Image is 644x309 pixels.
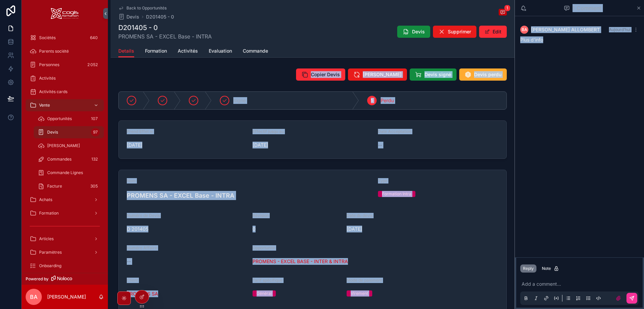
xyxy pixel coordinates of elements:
[89,115,100,123] div: 107
[127,290,158,297] span: PROMENS SA
[479,26,507,38] button: Edit
[127,258,131,265] span: --
[448,28,471,35] span: Supprimer
[520,264,536,273] button: Reply
[296,68,345,81] button: Copier Devis
[253,142,373,148] span: [DATE]
[34,113,104,125] a: Opportunités107
[347,226,467,232] span: [DATE]
[26,72,104,84] a: Activités
[253,213,269,218] span: Révision
[539,264,562,273] button: Note
[34,126,104,138] a: Devis97
[609,27,631,32] span: Aujourd’hui
[146,13,174,20] span: D201405 - 0
[127,245,157,250] span: Numéro Affaire
[178,45,198,58] a: Activités
[34,140,104,152] a: [PERSON_NAME]
[253,258,348,265] a: PROMENS - EXCEL BASE - INTER & INTRA
[127,278,138,283] span: Client
[22,273,108,285] a: Powered by
[378,178,387,183] span: Type
[257,290,272,297] div: Général
[26,99,104,111] a: Vente
[126,5,167,11] span: Back to Opportunités
[459,68,507,81] button: Devis perdu
[397,26,430,38] button: Devis
[253,245,275,250] span: Opportunité
[474,71,501,78] span: Devis perdu
[39,103,50,108] span: Vente
[30,293,37,301] span: BA
[47,157,71,162] span: Commandes
[178,48,198,54] span: Activités
[39,49,69,54] span: Parents société
[542,266,559,271] div: Note
[39,197,52,202] span: Achats
[26,32,104,44] a: Sociétés640
[39,210,59,216] span: Formation
[118,48,134,54] span: Details
[118,13,139,20] a: Devis
[47,143,80,148] span: [PERSON_NAME]
[522,27,527,32] span: BA
[39,76,56,81] span: Activités
[39,89,67,94] span: Activités cards
[34,167,104,179] a: Commande Lignes
[118,23,212,32] h1: D201405 - 0
[347,213,373,218] span: Date du devis
[347,278,382,283] span: Mode de paiement
[126,13,139,20] span: Devis
[127,178,136,183] span: Nom
[26,45,104,57] a: Parents société
[47,170,83,175] span: Commande Lignes
[88,34,100,42] div: 640
[433,26,476,38] button: Supprimer
[348,68,407,81] button: [PERSON_NAME]
[127,213,160,218] span: Numéro de Devis
[26,276,49,282] span: Powered by
[531,26,600,33] span: [PERSON_NAME] ALLOMBERT
[425,71,451,78] span: Devis signé
[253,226,342,232] span: 0
[311,71,340,78] span: Copier Devis
[39,236,54,242] span: Articles
[504,5,510,11] span: 1
[209,45,232,58] a: Evaluation
[127,142,247,148] span: [DATE]
[573,4,601,12] span: 1 Comment
[47,184,62,189] span: Facture
[89,155,100,163] div: 132
[39,263,61,269] span: Onboarding
[499,9,507,17] button: 1
[118,32,212,40] span: PROMENS SA - EXCEL Base - INTRA
[26,194,104,206] a: Achats
[127,191,373,200] h4: PROMENS SA - EXCEL Base - INTRA
[47,116,72,121] span: Opportunités
[34,180,104,192] a: Facture305
[47,293,86,300] p: [PERSON_NAME]
[26,86,104,98] a: Activités cards
[22,27,108,273] div: scrollable content
[26,260,104,272] a: Onboarding
[26,207,104,219] a: Formation
[410,68,457,81] button: Devis signé
[39,35,56,40] span: Sociétés
[209,48,232,54] span: Evaluation
[253,129,284,134] span: Effectif jusqu au
[381,97,394,104] span: Perdu
[378,142,382,148] span: --
[51,8,79,19] img: App logo
[145,48,167,54] span: Formation
[118,45,134,58] a: Details
[243,45,268,58] a: Commande
[371,98,373,103] span: 5
[351,290,368,297] div: Virement
[382,191,411,197] div: Formation Intra
[39,62,59,67] span: Personnes
[412,28,425,35] span: Devis
[145,45,167,58] a: Formation
[88,182,100,190] div: 305
[520,37,543,43] span: Plus d'info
